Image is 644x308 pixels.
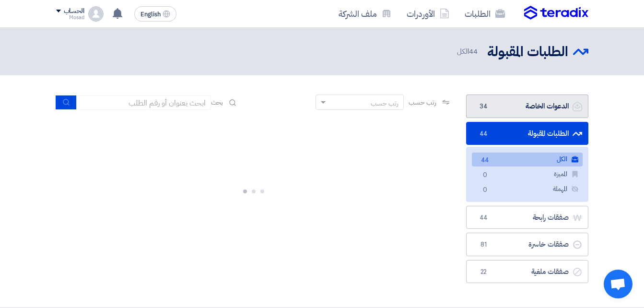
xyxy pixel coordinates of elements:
span: 0 [480,170,491,180]
a: صفقات خاسرة81 [466,233,588,256]
span: 22 [478,267,490,277]
span: بحث [211,97,223,107]
div: Open chat [604,270,632,298]
a: ملف الشركة [331,2,399,25]
a: الدعوات الخاصة34 [466,95,588,118]
span: English [141,11,161,18]
div: رتب حسب [371,98,398,108]
input: ابحث بعنوان أو رقم الطلب [77,95,211,110]
a: صفقات ملغية22 [466,260,588,284]
a: المهملة [472,182,583,196]
span: 44 [478,213,490,223]
span: 44 [480,155,491,166]
span: 44 [478,129,490,139]
div: الحساب [64,7,84,15]
button: English [134,6,176,22]
span: 81 [478,240,490,249]
span: 34 [478,102,490,111]
a: صفقات رابحة44 [466,206,588,229]
a: الطلبات [457,2,513,25]
a: الكل [472,153,583,166]
a: الأوردرات [399,2,457,25]
a: المميزة [472,167,583,181]
img: profile_test.png [88,6,104,22]
span: رتب حسب [409,97,436,107]
a: الطلبات المقبولة44 [466,122,588,145]
img: Teradix logo [524,6,588,20]
h2: الطلبات المقبولة [487,43,568,61]
span: 44 [469,46,478,57]
span: 0 [480,185,491,195]
div: Mosad [56,15,84,20]
span: الكل [457,46,479,57]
